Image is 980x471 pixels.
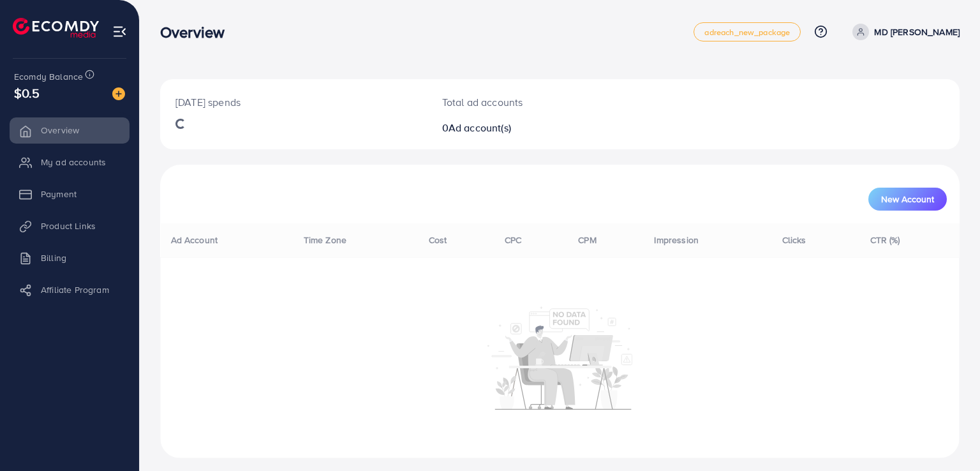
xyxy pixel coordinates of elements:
[14,84,40,102] span: $0.5
[442,122,611,134] h2: 0
[704,28,790,36] span: adreach_new_package
[160,23,235,41] h3: Overview
[449,121,511,135] span: Ad account(s)
[694,22,801,41] a: adreach_new_package
[881,195,934,204] span: New Account
[847,24,960,40] a: MD [PERSON_NAME]
[175,94,412,110] p: [DATE] spends
[868,188,947,211] button: New Account
[442,94,611,110] p: Total ad accounts
[13,18,99,38] img: logo
[874,24,960,40] p: MD [PERSON_NAME]
[14,70,83,83] span: Ecomdy Balance
[112,87,125,100] img: image
[112,24,127,39] img: menu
